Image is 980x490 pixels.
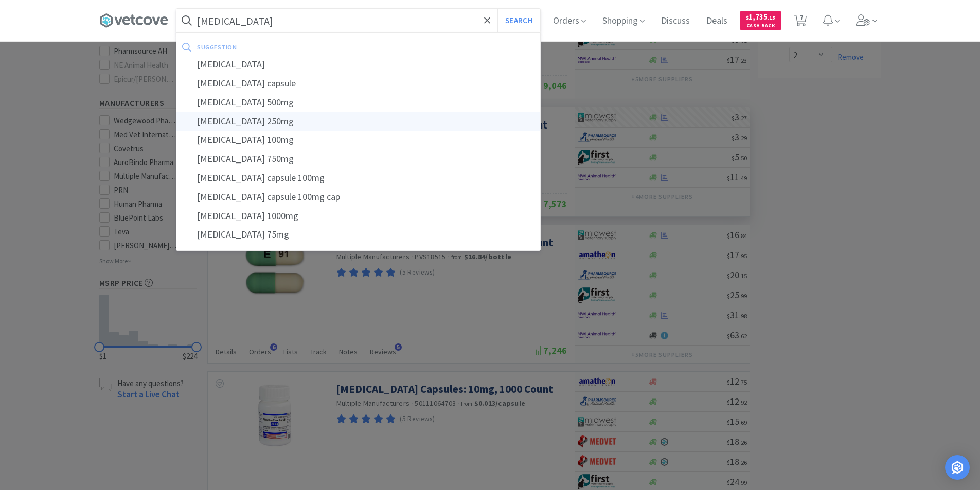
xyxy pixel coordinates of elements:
[768,14,775,21] span: . 15
[945,455,970,480] div: Open Intercom Messenger
[197,39,385,55] div: suggestion
[176,74,540,93] div: [MEDICAL_DATA] capsule
[176,93,540,112] div: [MEDICAL_DATA] 500mg
[740,7,781,34] a: $1,735.15Cash Back
[657,16,694,26] a: Discuss
[746,23,775,30] span: Cash Back
[746,14,749,21] span: $
[176,131,540,150] div: [MEDICAL_DATA] 100mg
[497,9,540,32] button: Search
[176,207,540,226] div: [MEDICAL_DATA] 1000mg
[176,188,540,207] div: [MEDICAL_DATA] capsule 100mg cap
[746,12,775,22] span: 1,735
[176,225,540,244] div: [MEDICAL_DATA] 75mg
[790,17,811,27] a: 7
[702,16,732,26] a: Deals
[176,55,540,74] div: [MEDICAL_DATA]
[176,150,540,169] div: [MEDICAL_DATA] 750mg
[176,169,540,188] div: [MEDICAL_DATA] capsule 100mg
[176,112,540,131] div: [MEDICAL_DATA] 250mg
[176,9,540,32] input: Search by item, sku, manufacturer, ingredient, size...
